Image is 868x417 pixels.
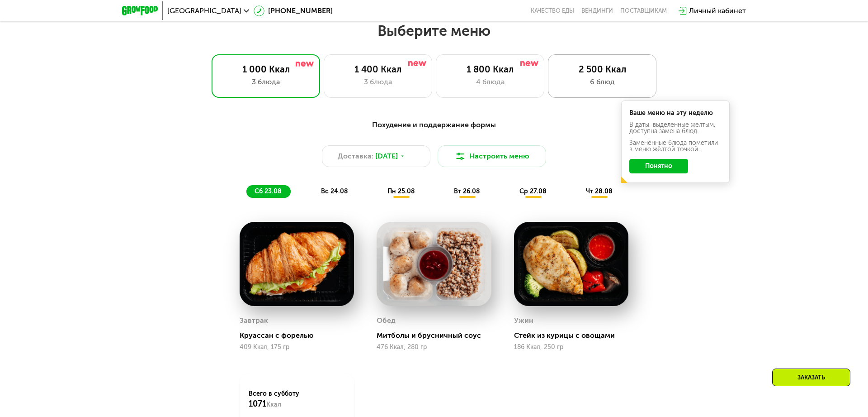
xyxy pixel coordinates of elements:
div: Круассан с форелью [240,331,361,340]
div: Стейк из курицы с овощами [514,331,636,340]
span: сб 23.08 [255,187,282,195]
span: вс 24.08 [321,187,348,195]
div: 6 блюд [557,77,647,87]
div: 476 Ккал, 280 гр [377,344,491,351]
span: вт 26.08 [454,187,480,195]
div: Личный кабинет [689,5,746,16]
div: 2 500 Ккал [557,64,647,75]
div: Заменённые блюда пометили в меню жёлтой точкой. [629,140,722,153]
div: 3 блюда [221,77,311,87]
div: Похудение и поддержание формы [166,120,702,131]
a: Качество еды [531,7,574,14]
div: 1 800 Ккал [445,64,535,75]
div: Завтрак [240,314,268,327]
span: 1071 [249,399,266,409]
div: 1 400 Ккал [333,64,423,75]
span: пн 25.08 [387,187,415,195]
a: Вендинги [581,7,613,14]
span: [GEOGRAPHIC_DATA] [167,7,241,14]
h2: Выберите меню [29,22,839,40]
div: Заказать [772,369,850,386]
span: чт 28.08 [586,187,613,195]
span: Ккал [266,401,281,408]
span: Доставка: [338,151,373,162]
div: Ужин [514,314,533,327]
button: Понятно [629,159,688,173]
span: ср 27.08 [519,187,547,195]
div: В даты, выделенные желтым, доступна замена блюд. [629,122,722,134]
div: поставщикам [620,7,667,14]
div: 3 блюда [333,77,423,87]
div: Ваше меню на эту неделю [629,110,722,116]
div: Митболы и брусничный соус [377,331,498,340]
a: [PHONE_NUMBER] [254,5,333,16]
span: [DATE] [375,151,398,162]
button: Настроить меню [438,145,546,167]
div: Всего в субботу [249,389,345,409]
div: 186 Ккал, 250 гр [514,344,628,351]
div: 4 блюда [445,77,535,87]
div: Обед [377,314,396,327]
div: 1 000 Ккал [221,64,311,75]
div: 409 Ккал, 175 гр [240,344,354,351]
